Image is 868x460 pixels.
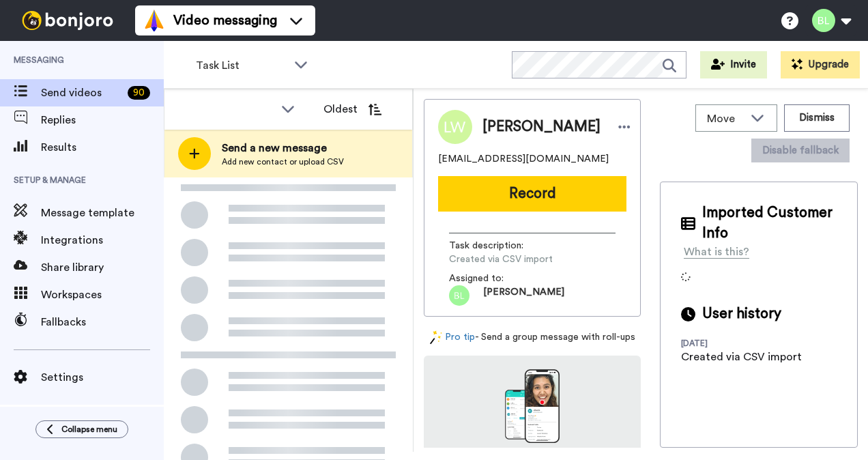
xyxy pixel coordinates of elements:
span: Workspaces [41,287,164,303]
div: - Send a group message with roll-ups [424,330,641,345]
div: [DATE] [681,338,770,349]
span: Task List [196,57,287,74]
button: Disable fallback [751,139,850,162]
span: [PERSON_NAME] [482,117,601,137]
span: Send a new message [222,140,344,156]
span: Settings [41,369,164,386]
span: Share library [41,259,164,276]
img: Image of Liz White [438,110,472,144]
span: User history [702,304,781,324]
button: Oldest [313,96,392,123]
button: Upgrade [781,51,860,78]
span: Fallbacks [41,314,164,330]
span: Video messaging [173,11,277,30]
span: [EMAIL_ADDRESS][DOMAIN_NAME] [438,152,609,166]
img: bl.png [449,285,469,306]
button: Dismiss [784,104,850,132]
button: Record [438,176,626,212]
button: Collapse menu [35,420,128,438]
span: Add new contact or upload CSV [222,156,344,167]
a: Pro tip [430,330,475,345]
span: Assigned to: [449,272,545,285]
span: Collapse menu [61,424,117,435]
img: vm-color.svg [143,10,165,31]
span: [PERSON_NAME] [483,285,564,306]
span: Move [707,111,744,127]
div: Created via CSV import [681,349,802,365]
img: magic-wand.svg [430,330,442,345]
span: Created via CSV import [449,253,579,266]
span: Integrations [41,232,164,248]
span: Replies [41,112,164,128]
img: download [505,369,560,443]
span: Message template [41,205,164,221]
div: What is this? [684,244,749,260]
img: bj-logo-header-white.svg [16,11,119,30]
button: Invite [700,51,767,78]
span: Send videos [41,85,122,101]
div: 90 [128,86,150,100]
span: Results [41,139,164,156]
span: Imported Customer Info [702,203,837,244]
span: Task description : [449,239,545,253]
